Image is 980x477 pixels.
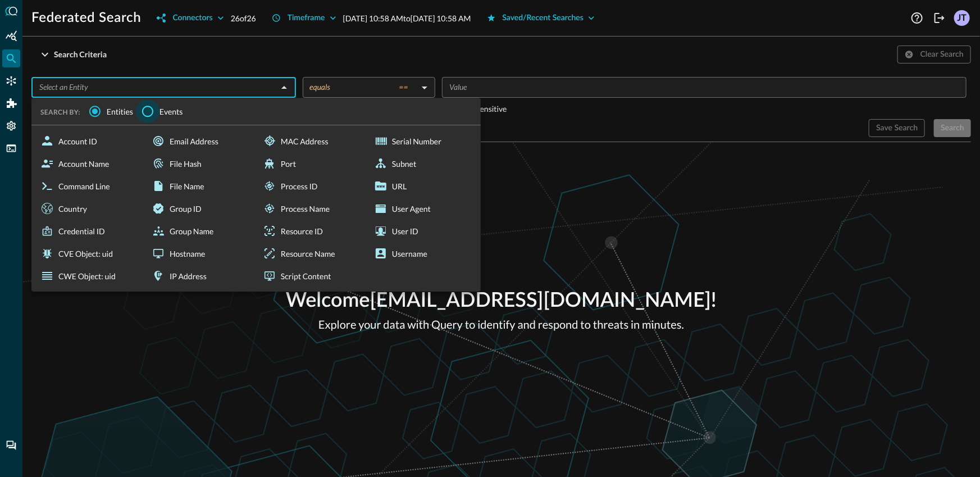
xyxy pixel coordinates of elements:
div: Process ID [258,175,365,197]
div: Script Content [258,265,365,287]
div: Group Name [147,220,254,242]
p: 26 of 26 [231,12,256,24]
div: Saved/Recent Searches [503,11,584,25]
span: SEARCH BY: [40,108,80,116]
div: File Name [147,175,254,197]
div: CVE Object: uid [36,242,143,265]
div: Username [370,242,476,265]
div: Account Name [36,152,143,175]
div: IP Address [147,265,254,287]
div: Process Name [258,197,365,220]
p: [DATE] 10:58 AM to [DATE] 10:58 AM [343,12,471,24]
div: Federated Search [2,49,20,67]
p: Case-sensitive [457,103,507,115]
div: Settings [2,117,20,135]
p: Welcome [EMAIL_ADDRESS][DOMAIN_NAME] ! [286,286,717,316]
button: Search Criteria [31,46,113,63]
div: File Hash [147,152,254,175]
div: CWE Object: uid [36,265,143,287]
input: Select an Entity [35,80,274,94]
span: == [399,82,408,92]
button: Saved/Recent Searches [480,9,602,27]
div: URL [370,175,476,197]
span: Entities [107,106,133,117]
div: JT [954,10,970,26]
div: User ID [370,220,476,242]
div: Search Criteria [54,48,107,62]
p: Explore your data with Query to identify and respond to threats in minutes. [286,316,717,333]
div: Addons [3,94,21,112]
div: Connectors [2,72,20,90]
div: User Agent [370,197,476,220]
button: Help [908,9,926,27]
div: Email Address [147,130,254,152]
div: Account ID [36,130,143,152]
button: Close [276,80,292,96]
div: Port [258,152,365,175]
input: Value [445,80,961,94]
div: Credential ID [36,220,143,242]
span: Events [159,106,183,117]
button: Connectors [150,9,230,27]
div: Resource ID [258,220,365,242]
div: Group ID [147,197,254,220]
span: equals [309,82,330,92]
div: Connectors [172,11,212,25]
div: Summary Insights [2,27,20,45]
div: Timeframe [288,11,325,25]
div: equals [309,82,417,92]
div: FSQL [2,139,20,157]
button: Timeframe [265,9,343,27]
div: Hostname [147,242,254,265]
button: Logout [931,9,949,27]
div: MAC Address [258,130,365,152]
h1: Federated Search [31,9,141,27]
div: Subnet [370,152,476,175]
div: Country [36,197,143,220]
div: Serial Number [370,130,476,152]
div: Command Line [36,175,143,197]
div: Chat [2,437,20,455]
div: Resource Name [258,242,365,265]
